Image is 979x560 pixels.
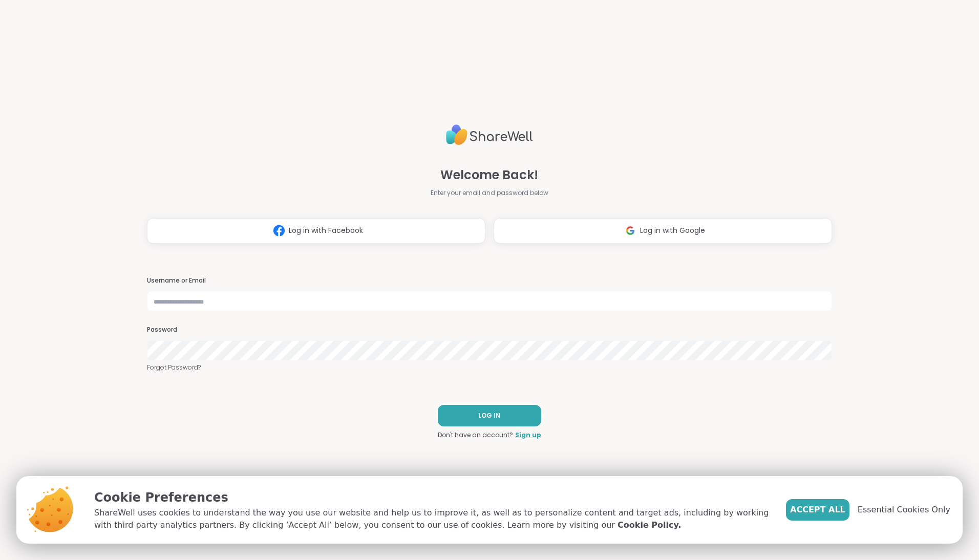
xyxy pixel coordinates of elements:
[494,218,832,244] button: Log in with Google
[147,326,832,334] h3: Password
[94,488,770,507] p: Cookie Preferences
[438,405,541,426] button: LOG IN
[446,120,533,149] img: ShareWell Logo
[478,411,500,420] span: LOG IN
[438,430,513,440] span: Don't have an account?
[147,276,832,285] h3: Username or Email
[786,499,849,521] button: Accept All
[147,218,485,244] button: Log in with Facebook
[515,430,541,440] a: Sign up
[640,225,705,236] span: Log in with Google
[621,221,640,240] img: ShareWell Logomark
[289,225,363,236] span: Log in with Facebook
[269,221,289,240] img: ShareWell Logomark
[431,188,548,198] span: Enter your email and password below
[94,507,770,531] p: ShareWell uses cookies to understand the way you use our website and help us to improve it, as we...
[858,504,950,516] span: Essential Cookies Only
[618,519,681,531] a: Cookie Policy.
[147,363,832,372] a: Forgot Password?
[790,504,845,516] span: Accept All
[440,166,538,184] span: Welcome Back!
